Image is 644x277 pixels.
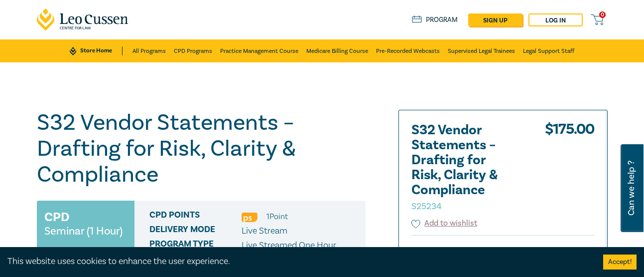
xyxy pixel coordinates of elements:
h1: S32 Vendor Statements – Drafting for Risk, Clarity & Compliance [37,110,366,188]
p: Live Streamed One Hour Seminars [242,239,358,265]
span: Can we help ? [627,150,636,226]
a: CPD Programs [174,39,212,62]
a: sign up [468,13,522,26]
button: Add to wishlist [411,218,478,229]
a: Legal Support Staff [523,39,574,62]
button: Accept cookies [603,255,637,270]
span: Program type [149,239,242,265]
li: 1 Point [266,210,288,223]
a: Log in [528,13,583,26]
a: Pre-Recorded Webcasts [376,39,440,62]
a: Program [412,15,458,24]
div: $ 175.00 [545,123,595,218]
small: Seminar (1 Hour) [44,226,123,236]
a: Practice Management Course [220,39,298,62]
img: Professional Skills [242,213,258,222]
span: Delivery Mode [149,225,242,238]
small: S25234 [411,201,442,212]
div: This website uses cookies to enhance the user experience. [7,255,588,268]
a: Store Home [70,46,122,55]
a: Supervised Legal Trainees [448,39,515,62]
h3: CPD [44,208,69,226]
span: CPD Points [149,210,242,223]
span: 0 [599,11,606,18]
span: Live Stream [242,225,287,237]
a: Medicare Billing Course [306,39,368,62]
small: [DATE] [411,245,595,261]
a: All Programs [132,39,166,62]
h2: S32 Vendor Statements – Drafting for Risk, Clarity & Compliance [411,123,521,213]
